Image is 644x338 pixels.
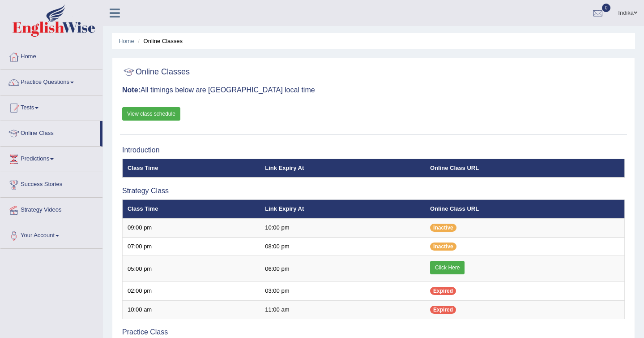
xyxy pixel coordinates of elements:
h3: All timings below are [GEOGRAPHIC_DATA] local time [122,86,625,94]
h3: Strategy Class [122,187,625,195]
th: Link Expiry At [260,159,425,178]
span: Expired [430,306,456,314]
h3: Introduction [122,146,625,154]
a: Your Account [0,223,102,246]
td: 06:00 pm [260,256,425,282]
th: Class Time [123,159,260,178]
a: Success Stories [0,172,102,195]
li: Online Classes [136,37,183,45]
td: 07:00 pm [123,237,260,256]
a: Home [0,44,102,67]
span: Inactive [430,224,456,232]
td: 05:00 pm [123,256,260,282]
b: Note: [122,86,141,94]
th: Online Class URL [425,159,624,178]
h3: Practice Class [122,328,625,336]
h2: Online Classes [122,65,190,79]
a: Tests [0,95,102,118]
td: 03:00 pm [260,282,425,301]
a: Practice Questions [0,70,102,92]
span: Inactive [430,243,456,251]
span: 0 [602,4,611,12]
a: Home [119,38,134,44]
td: 02:00 pm [123,282,260,301]
span: Expired [430,287,456,295]
a: Click Here [430,261,465,274]
td: 09:00 pm [123,218,260,237]
td: 11:00 am [260,300,425,319]
a: Predictions [0,147,102,169]
a: Online Class [0,121,100,143]
td: 10:00 am [123,300,260,319]
th: Link Expiry At [260,199,425,218]
th: Class Time [123,199,260,218]
a: Strategy Videos [0,198,102,220]
td: 08:00 pm [260,237,425,256]
a: View class schedule [122,107,180,121]
th: Online Class URL [425,199,624,218]
td: 10:00 pm [260,218,425,237]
